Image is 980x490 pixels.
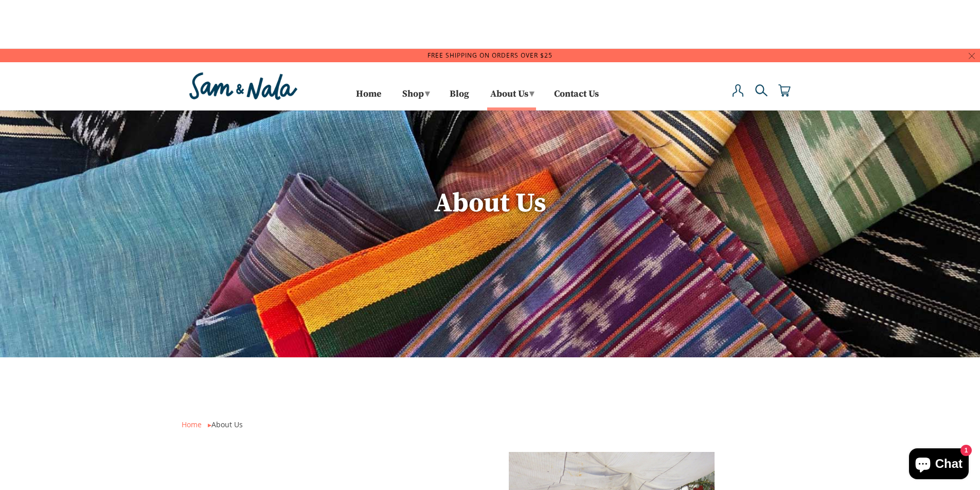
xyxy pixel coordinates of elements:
[906,448,972,482] inbox-online-store-chat: Shopify online store chat
[425,88,430,100] span: ▾
[529,88,534,100] span: ▾
[208,424,211,427] img: or.png
[182,420,202,429] a: Home
[755,84,768,97] img: search-icon
[427,51,553,60] a: Free Shipping on orders over $25
[187,70,300,102] img: Sam & Nala
[755,84,768,107] a: Search
[732,84,744,97] img: user-icon
[778,84,791,97] img: cart-icon
[554,90,599,107] a: Contact Us
[356,90,381,107] a: Home
[434,187,546,220] span: About us
[450,90,469,107] a: Blog
[399,85,432,107] a: Shop▾
[487,85,537,107] a: About Us▾
[182,418,799,431] div: About Us
[732,84,744,107] a: My Account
